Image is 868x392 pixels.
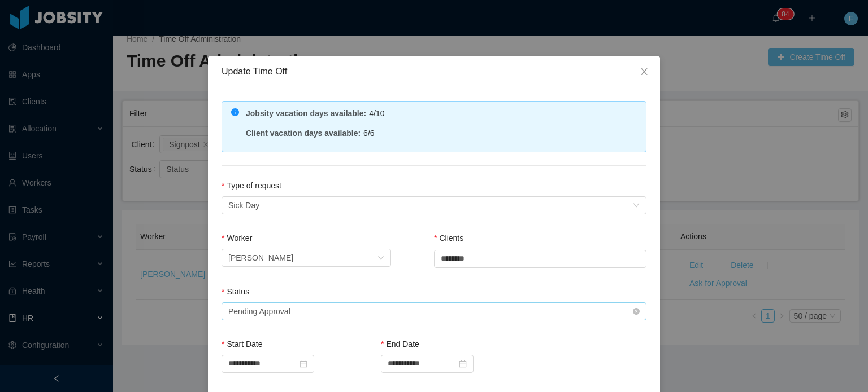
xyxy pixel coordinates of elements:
[640,67,649,76] i: icon: close
[222,181,281,190] label: Type of request
[633,308,640,315] i: icon: close-circle
[459,360,467,368] i: icon: calendar
[228,197,259,214] div: Sick Day
[434,234,463,243] label: Clients
[381,340,419,349] label: End Date
[300,360,307,368] i: icon: calendar
[222,287,249,296] label: Status
[222,65,646,78] div: Update Time Off
[246,109,366,118] strong: Jobsity vacation days available :
[628,56,660,88] button: Close
[231,108,239,116] i: icon: info-circle
[222,234,252,243] label: Worker
[363,129,374,138] span: 6/6
[228,249,293,266] div: Jesus Devia
[228,303,290,320] div: Pending Approval
[369,109,384,118] span: 4/10
[246,129,361,138] strong: Client vacation days available :
[222,340,262,349] label: Start Date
